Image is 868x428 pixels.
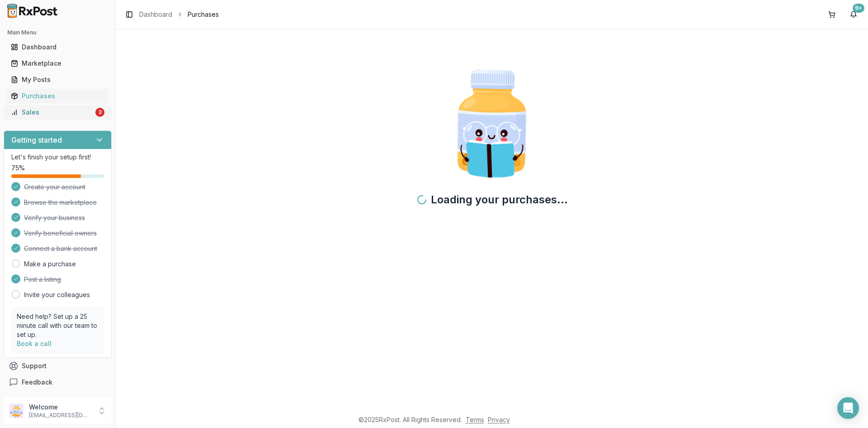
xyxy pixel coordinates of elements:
[11,108,94,117] div: Sales
[11,91,104,101] div: Purchases
[7,39,108,55] a: Dashboard
[29,412,92,419] p: [EMAIL_ADDRESS][DOMAIN_NAME]
[466,416,484,423] a: Terms
[24,213,85,222] span: Verify your business
[4,374,112,390] button: Feedback
[24,244,97,253] span: Connect a bank account
[139,10,172,19] a: Dashboard
[837,397,859,419] div: Open Intercom Messenger
[11,164,25,173] span: 75 %
[7,104,108,120] a: Sales3
[7,72,108,88] a: My Posts
[17,312,99,339] p: Need help? Set up a 25 minute call with our team to set up.
[4,40,112,54] button: Dashboard
[488,416,510,423] a: Privacy
[24,275,61,284] span: Post a listing
[24,260,76,269] a: Make a purchase
[4,89,112,103] button: Purchases
[24,229,97,238] span: Verify beneficial owners
[11,135,62,145] h3: Getting started
[7,55,108,72] a: Marketplace
[29,403,92,412] p: Welcome
[24,198,97,207] span: Browse the marketplace
[11,75,104,84] div: My Posts
[11,153,104,162] p: Let's finish your setup first!
[853,4,864,13] div: 9+
[4,56,112,71] button: Marketplace
[24,183,85,192] span: Create your account
[17,340,52,347] a: Book a call
[4,358,112,374] button: Support
[416,192,568,207] h2: Loading your purchases...
[7,29,108,36] h2: Main Menu
[4,72,112,87] button: My Posts
[4,4,61,18] img: RxPost Logo
[11,43,104,52] div: Dashboard
[24,290,90,299] a: Invite your colleagues
[846,7,861,22] button: 9+
[9,404,24,418] img: User avatar
[188,10,219,19] span: Purchases
[7,88,108,104] a: Purchases
[11,59,104,68] div: Marketplace
[4,105,112,120] button: Sales3
[139,10,219,19] nav: breadcrumb
[434,66,550,182] img: Smart Pill Bottle
[22,378,52,387] span: Feedback
[95,108,104,117] div: 3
